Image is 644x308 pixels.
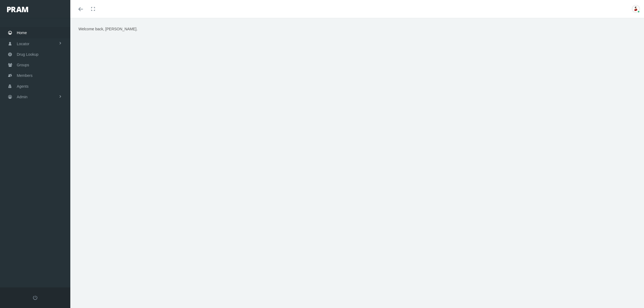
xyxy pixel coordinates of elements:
[7,7,28,12] img: PRAM_20_x_78.png
[632,5,640,13] img: S_Profile_Picture_701.jpg
[17,28,27,38] span: Home
[17,49,38,60] span: Drug Lookup
[17,81,29,91] span: Agents
[17,60,29,70] span: Groups
[17,92,28,102] span: Admin
[17,70,32,81] span: Members
[17,39,29,49] span: Locator
[78,27,137,31] span: Welcome back, [PERSON_NAME].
